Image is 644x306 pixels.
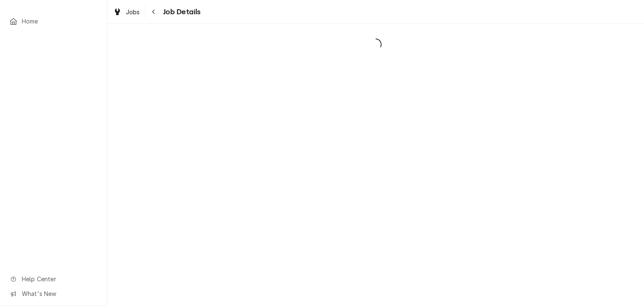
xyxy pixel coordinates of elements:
[22,17,98,26] span: Home
[107,36,644,53] span: Loading...
[5,287,102,301] a: Go to What's New
[5,14,102,28] a: Home
[5,272,102,286] a: Go to Help Center
[22,289,97,298] span: What's New
[147,5,161,18] button: Navigate back
[22,275,97,283] span: Help Center
[161,6,201,18] span: Job Details
[126,8,140,16] span: Jobs
[110,5,143,19] a: Jobs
